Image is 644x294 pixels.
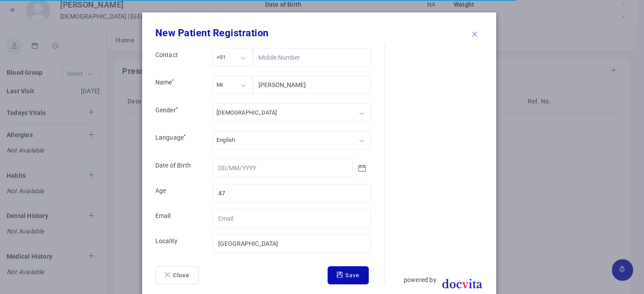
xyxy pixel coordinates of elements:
input: Email [212,209,371,228]
img: DocVita logo [436,274,487,293]
b: New Patient Registration [155,27,269,38]
div: Mr. [216,80,224,90]
label: Language [149,133,206,148]
label: Email [149,211,206,224]
input: Locality [212,234,371,253]
div: [DEMOGRAPHIC_DATA] [216,107,277,118]
label: Locality [149,237,206,249]
p: powered by [404,274,436,286]
input: Age [212,184,371,202]
div: +91 [216,52,226,62]
input: DD/MM/YYYY [212,159,353,177]
label: Gender [149,106,206,121]
div: English [216,135,235,145]
label: Date of Birth [149,161,206,174]
label: Contact [149,50,206,65]
label: Age [149,186,206,199]
button: Close [155,266,199,285]
input: Mobile Number [253,48,371,67]
input: Name [253,76,371,94]
button: Save [328,266,369,285]
label: Name [149,78,206,93]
